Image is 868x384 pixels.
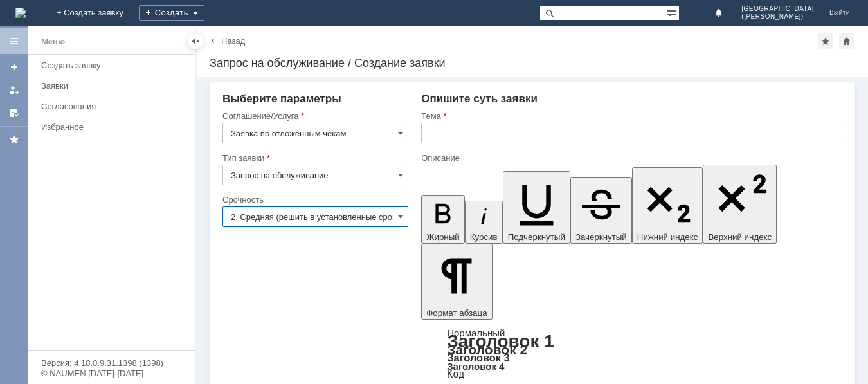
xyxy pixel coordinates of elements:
a: Заголовок 1 [447,331,554,351]
div: © NAUMEN [DATE]-[DATE] [41,369,183,378]
a: Создать заявку [36,55,193,75]
div: Добавить в избранное [818,33,833,49]
div: Скрыть меню [188,33,203,49]
div: Тема [421,112,840,120]
div: Тип заявки [222,154,406,162]
a: Перейти на домашнюю страницу [15,8,26,18]
span: Курсив [470,232,498,242]
div: Сделать домашней страницей [839,33,854,49]
span: Верхний индекс [708,232,772,242]
a: Заголовок 3 [447,352,509,363]
div: Срочность [222,196,406,204]
div: Описание [421,154,840,162]
a: Согласования [36,96,193,116]
img: logo [15,8,26,18]
span: Жирный [426,232,460,242]
button: Верхний индекс [703,165,777,244]
button: Нижний индекс [632,167,703,244]
div: Меню [41,34,65,50]
div: Создать [139,5,204,21]
div: Создать заявку [41,60,188,70]
a: Заголовок 2 [447,342,527,357]
span: Расширенный поиск [666,6,679,18]
div: Согласования [41,102,188,111]
span: [GEOGRAPHIC_DATA] [741,5,814,13]
button: Курсив [465,201,503,244]
button: Формат абзаца [421,244,492,320]
a: Заявки [36,76,193,96]
a: Мои заявки [4,80,24,100]
div: Запрос на обслуживание / Создание заявки [210,57,855,69]
span: Выберите параметры [222,93,341,105]
a: Заголовок 4 [447,361,504,372]
div: Версия: 4.18.0.9.31.1398 (1398) [41,359,183,367]
a: Мои согласования [4,103,24,123]
div: Соглашение/Услуга [222,112,406,120]
span: ([PERSON_NAME]) [741,13,814,21]
span: Формат абзаца [426,308,487,318]
a: Нормальный [447,327,505,338]
span: Нижний индекс [637,232,698,242]
span: Подчеркнутый [508,232,565,242]
a: Назад [221,36,245,46]
span: Зачеркнутый [575,232,627,242]
button: Жирный [421,195,465,244]
div: Заявки [41,81,188,91]
button: Подчеркнутый [503,171,570,244]
div: Избранное [41,122,174,132]
span: Опишите суть заявки [421,93,538,105]
a: Код [447,369,464,380]
a: Создать заявку [4,57,24,77]
div: Формат абзаца [421,329,842,379]
button: Зачеркнутый [570,177,632,244]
